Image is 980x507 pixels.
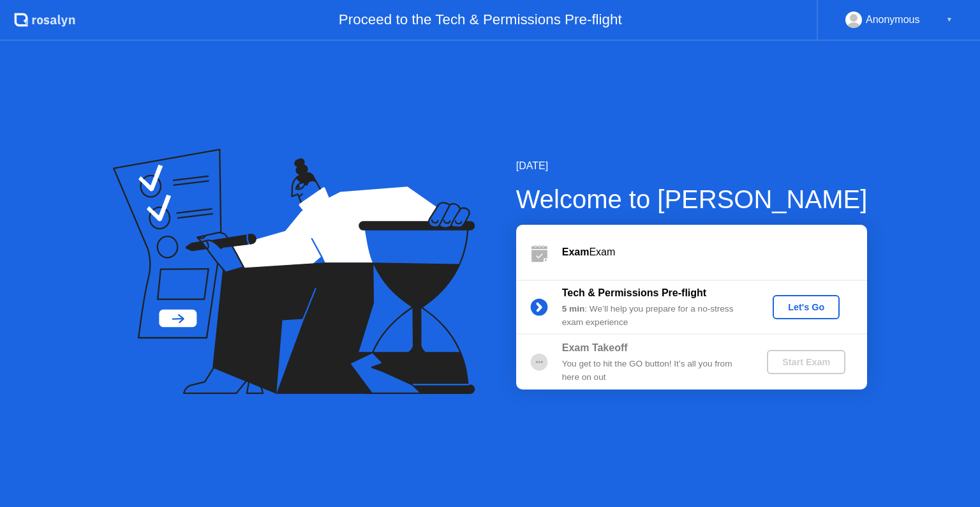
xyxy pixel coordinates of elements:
[946,11,953,28] div: ▼
[773,295,840,319] button: Let's Go
[562,358,746,384] div: You get to hit the GO button! It’s all you from here on out
[516,180,868,218] div: Welcome to [PERSON_NAME]
[866,11,920,28] div: Anonymous
[562,303,746,329] div: : We’ll help you prepare for a no-stress exam experience
[767,350,845,374] button: Start Exam
[778,302,835,312] div: Let's Go
[562,342,628,353] b: Exam Takeoff
[562,246,590,257] b: Exam
[562,245,867,260] div: Exam
[562,304,585,314] b: 5 min
[562,287,706,298] b: Tech & Permissions Pre-flight
[516,158,868,174] div: [DATE]
[772,357,840,367] div: Start Exam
